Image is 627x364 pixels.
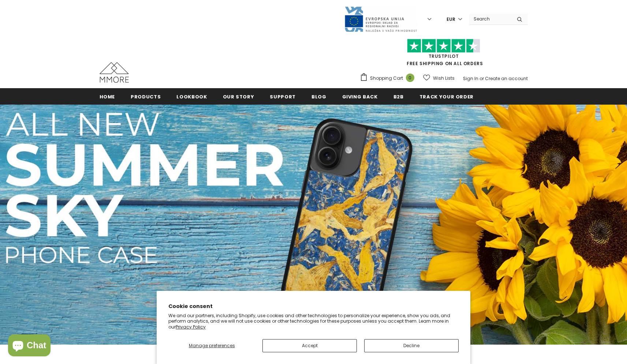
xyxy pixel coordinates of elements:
[463,75,478,82] a: Sign In
[419,88,474,105] a: Track your order
[100,93,115,100] span: Home
[342,88,378,105] a: Giving back
[364,339,459,352] button: Decline
[270,93,296,100] span: support
[168,313,459,330] p: We and our partners, including Shopify, use cookies and other technologies to personalize your ex...
[100,62,129,83] img: MMORE Cases
[344,6,417,33] img: Javni Razpis
[342,93,378,100] span: Giving back
[262,339,357,352] button: Accept
[469,14,511,24] input: Search Site
[6,334,53,358] inbox-online-store-chat: Shopify online store chat
[189,342,235,349] span: Manage preferences
[485,75,528,82] a: Create an account
[176,88,207,105] a: Lookbook
[311,88,326,105] a: Blog
[447,16,455,23] span: EUR
[360,42,528,67] span: FREE SHIPPING ON ALL ORDERS
[131,88,161,105] a: Products
[223,88,254,105] a: Our Story
[393,93,404,100] span: B2B
[223,93,254,100] span: Our Story
[393,88,404,105] a: B2B
[370,75,403,82] span: Shopping Cart
[433,75,455,82] span: Wish Lists
[100,88,115,105] a: Home
[311,93,326,100] span: Blog
[176,93,207,100] span: Lookbook
[407,39,480,53] img: Trust Pilot Stars
[406,74,414,82] span: 0
[168,303,459,310] h2: Cookie consent
[423,72,455,85] a: Wish Lists
[419,93,474,100] span: Track your order
[344,16,417,22] a: Javni Razpis
[429,53,459,59] a: Trustpilot
[131,93,161,100] span: Products
[270,88,296,105] a: support
[176,324,206,330] a: Privacy Policy
[479,75,484,82] span: or
[168,339,255,352] button: Manage preferences
[360,73,418,84] a: Shopping Cart 0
